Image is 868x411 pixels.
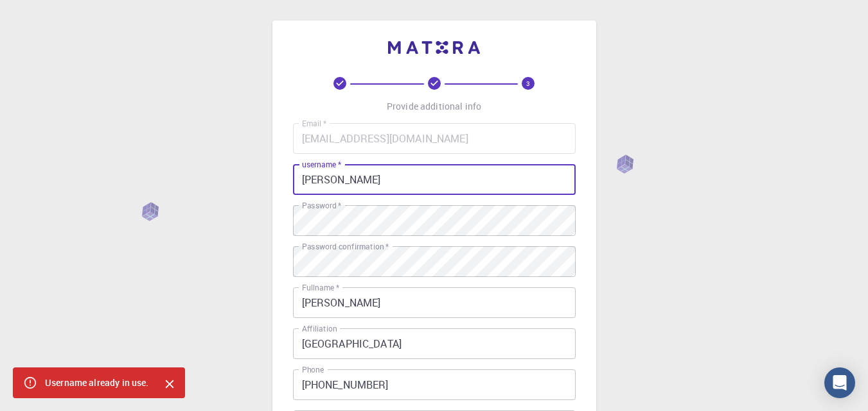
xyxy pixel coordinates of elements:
[302,282,339,293] label: Fullname
[159,374,180,394] button: Close
[45,371,149,394] div: Username already in use.
[526,79,530,88] text: 3
[302,159,341,170] label: username
[302,323,337,334] label: Affiliation
[824,367,855,398] div: Open Intercom Messenger
[302,200,341,211] label: Password
[302,364,324,375] label: Phone
[302,118,326,129] label: Email
[387,100,481,113] p: Provide additional info
[302,241,389,252] label: Password confirmation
